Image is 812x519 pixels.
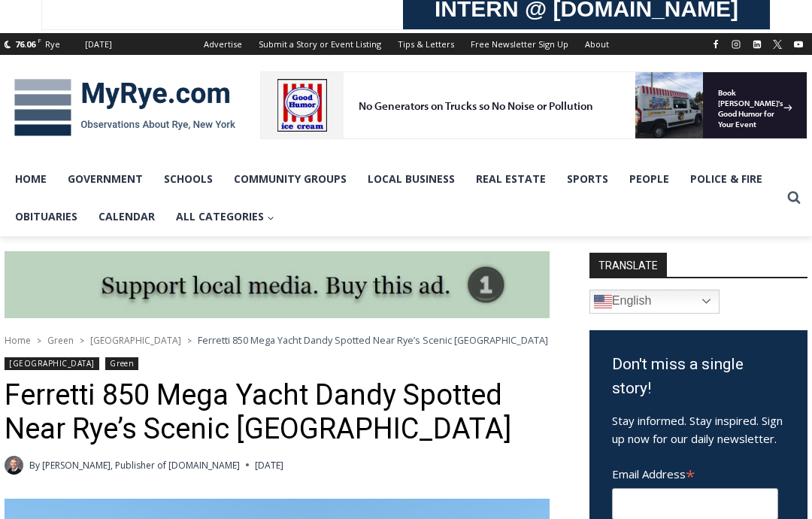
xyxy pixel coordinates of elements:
a: Submit a Story or Event Listing [250,33,389,55]
a: Green [105,357,138,370]
a: Open Tues. - Sun. [PHONE_NUMBER] [1,151,151,187]
div: Rye [45,38,60,51]
a: English [589,290,720,314]
a: X [768,35,786,53]
a: About [577,33,617,55]
span: Open Tues. - Sun. [PHONE_NUMBER] [5,155,147,212]
a: [PERSON_NAME], Publisher of [DOMAIN_NAME] [42,459,240,472]
span: > [80,335,84,346]
div: Apply Now <> summer and RHS senior internships available [380,1,710,146]
span: By [29,458,40,472]
div: "...watching a master [PERSON_NAME] chef prepare an omakase meal is fascinating dinner theater an... [154,94,214,180]
a: Advertise [195,33,250,55]
h1: Ferretti 850 Mega Yacht Dandy Spotted Near Rye’s Scenic [GEOGRAPHIC_DATA] [5,378,550,447]
a: Intern @ [DOMAIN_NAME] [362,146,729,187]
a: Government [57,160,153,198]
span: > [37,335,41,346]
a: Author image [5,456,23,475]
a: Green [47,334,74,347]
span: Intern @ [DOMAIN_NAME] [393,150,697,184]
div: No Generators on Trucks so No Noise or Pollution [98,27,371,41]
a: Linkedin [748,35,766,53]
span: Ferretti 850 Mega Yacht Dandy Spotted Near Rye’s Scenic [GEOGRAPHIC_DATA] [198,333,548,347]
img: support local media, buy this ad [5,251,550,319]
a: Home [5,334,31,347]
time: [DATE] [255,458,283,472]
label: Email Address [612,459,778,486]
a: Schools [153,160,223,198]
div: [DATE] [85,38,112,51]
a: Real Estate [465,160,556,198]
a: Instagram [727,35,745,53]
a: Tips & Letters [389,33,462,55]
p: Stay informed. Stay inspired. Sign up now for our daily newsletter. [612,411,785,448]
a: Local Business [357,160,465,198]
nav: Secondary Navigation [195,33,617,55]
a: YouTube [789,35,807,53]
img: en [594,293,612,311]
h3: Don't miss a single story! [612,353,785,400]
a: [GEOGRAPHIC_DATA] [90,334,181,347]
a: Community Groups [223,160,357,198]
a: Calendar [88,198,165,235]
a: Home [5,160,57,198]
span: F [38,36,41,44]
span: 76.06 [15,38,35,50]
h4: Book [PERSON_NAME]'s Good Humor for Your Event [458,16,523,58]
a: Book [PERSON_NAME]'s Good Humor for Your Event [447,5,543,68]
nav: Primary Navigation [5,160,780,236]
a: Sports [556,160,619,198]
nav: Breadcrumbs [5,332,550,348]
img: MyRye.com [5,68,245,147]
a: People [619,160,680,198]
a: Obituaries [5,198,88,235]
a: [GEOGRAPHIC_DATA] [5,357,99,370]
span: > [187,335,192,346]
a: Facebook [707,35,725,53]
button: Child menu of All Categories [165,198,285,235]
button: View Search Form [780,184,807,211]
strong: TRANSLATE [589,253,667,277]
a: Free Newsletter Sign Up [462,33,577,55]
a: Police & Fire [680,160,773,198]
